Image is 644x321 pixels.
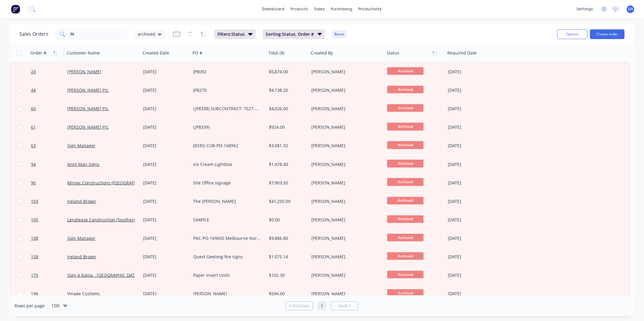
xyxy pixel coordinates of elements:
[387,197,424,204] span: Archived
[628,6,633,12] span: SH
[11,5,20,14] img: Factory
[67,272,139,278] a: Sign A Rama - [GEOGRAPHIC_DATA]
[448,254,496,260] div: [DATE]
[590,29,625,39] button: Create order
[67,254,96,260] a: Ireland Brown
[193,198,260,204] div: The [PERSON_NAME]
[387,141,424,149] span: Archived
[143,69,188,75] div: [DATE]
[31,229,67,247] a: 108
[31,161,36,167] span: 94
[311,124,379,130] div: [PERSON_NAME]
[138,31,155,37] span: archived
[143,180,188,186] div: [DATE]
[387,289,424,297] span: Archived
[311,143,379,149] div: [PERSON_NAME]
[143,254,188,260] div: [DATE]
[269,106,305,112] div: $4,026.00
[387,271,424,278] span: Archived
[447,50,477,56] div: Required Date
[31,155,67,174] a: 94
[269,217,305,223] div: $0.00
[266,31,314,37] span: Sorting: Status, Order #
[67,87,109,93] a: [PERSON_NAME] P/L
[269,180,305,186] div: $7,903.50
[448,180,496,186] div: [DATE]
[31,63,67,81] a: 24
[311,180,379,186] div: [PERSON_NAME]
[387,178,424,186] span: Archived
[31,81,67,99] a: 44
[269,161,305,167] div: $1,478.40
[269,235,305,241] div: $9,886.80
[311,69,379,75] div: [PERSON_NAME]
[67,124,109,130] a: [PERSON_NAME] P/L
[143,50,169,56] div: Created Date
[31,254,38,260] span: 158
[573,5,596,14] div: settings
[269,87,305,93] div: $4,138.20
[387,123,424,130] span: Archived
[387,86,424,93] span: Archived
[193,87,260,93] div: JP8270
[193,161,260,167] div: Ice Cream Lightbox
[143,143,188,149] div: [DATE]
[31,106,36,112] span: 60
[448,69,496,75] div: [DATE]
[67,161,99,167] a: Annt Man Signs
[448,124,496,130] div: [DATE]
[311,235,379,241] div: [PERSON_NAME]
[214,29,256,39] button: Filters:Status
[317,301,327,310] a: Page 1 is your current page
[387,104,424,112] span: Archived
[31,137,67,155] a: 63
[269,198,305,204] div: $41,250.00
[193,254,260,260] div: Quest Geelong fire signs
[31,143,36,149] span: 63
[269,291,305,297] div: $594.00
[387,234,424,241] span: Archived
[67,291,100,296] a: Vinage Customs
[143,291,188,297] div: [DATE]
[31,248,67,266] a: 158
[67,50,100,56] div: Customer Name
[31,198,38,204] span: 103
[70,28,129,40] input: Search...
[193,106,260,112] div: (JP8338) SUBCONTRACT: 7527-BBHR-30431500-0
[269,69,305,75] div: $5,874.00
[143,272,188,278] div: [DATE]
[311,217,379,223] div: [PERSON_NAME]
[31,285,67,303] a: 196
[67,180,171,186] a: Mirvac Constructions ([GEOGRAPHIC_DATA]) Pty Ltd
[332,30,347,38] button: Reset
[143,198,188,204] div: [DATE]
[31,100,67,118] a: 60
[311,87,379,93] div: [PERSON_NAME]
[193,50,202,56] div: PO #
[143,124,188,130] div: [DATE]
[293,303,310,309] span: Previous
[30,50,46,56] div: Order #
[387,215,424,223] span: Archived
[67,143,96,148] a: Sign Manager
[193,124,260,130] div: (JP8339)
[557,29,588,39] button: Options
[311,106,379,112] div: [PERSON_NAME]
[286,303,313,309] a: Previous page
[31,180,36,186] span: 96
[448,106,496,112] div: [DATE]
[193,217,260,223] div: SAMPLE
[31,87,36,93] span: 44
[311,272,379,278] div: [PERSON_NAME]
[193,291,260,297] div: [PERSON_NAME]
[193,143,260,149] div: (8335) CUB-PO-168962
[311,254,379,260] div: [PERSON_NAME]
[448,143,496,149] div: [DATE]
[387,50,399,56] div: Status
[31,272,38,278] span: 175
[31,217,38,223] span: 105
[387,252,424,260] span: Archived
[283,301,361,310] ul: Pagination
[387,67,424,75] span: Archived
[448,161,496,167] div: [DATE]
